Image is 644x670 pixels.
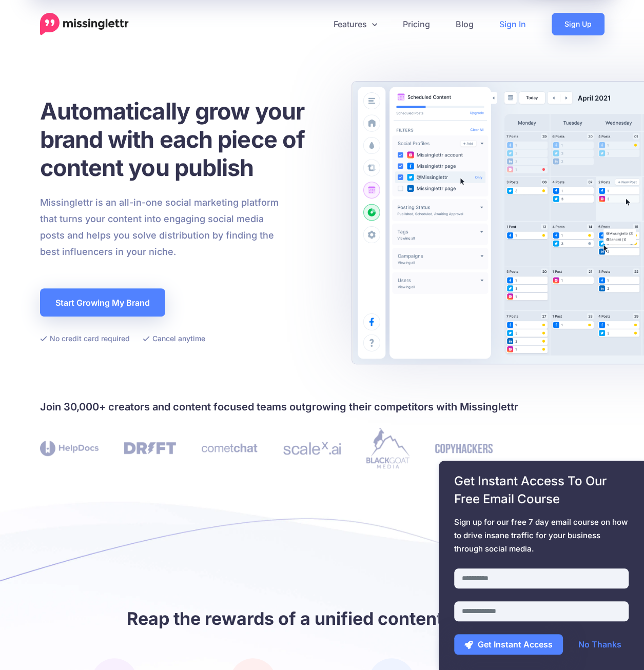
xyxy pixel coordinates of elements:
[486,13,539,35] a: Sign In
[568,634,632,655] a: No Thanks
[40,194,279,260] p: Missinglettr is an all-in-one social marketing platform that turns your content into engaging soc...
[321,13,390,35] a: Features
[454,634,563,655] button: Get Instant Access
[40,332,130,345] li: No credit card required
[40,13,129,35] a: Home
[443,13,486,35] a: Blog
[454,472,629,508] span: Get Instant Access To Our Free Email Course
[40,288,165,317] a: Start Growing My Brand
[390,13,443,35] a: Pricing
[552,13,604,35] a: Sign Up
[40,97,330,182] h1: Automatically grow your brand with each piece of content you publish
[40,399,604,415] h4: Join 30,000+ creators and content focused teams outgrowing their competitors with Missinglettr
[454,516,629,556] span: Sign up for our free 7 day email course on how to drive insane traffic for your business through ...
[143,332,205,345] li: Cancel anytime
[40,607,604,630] h2: Reap the rewards of a unified content strategy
